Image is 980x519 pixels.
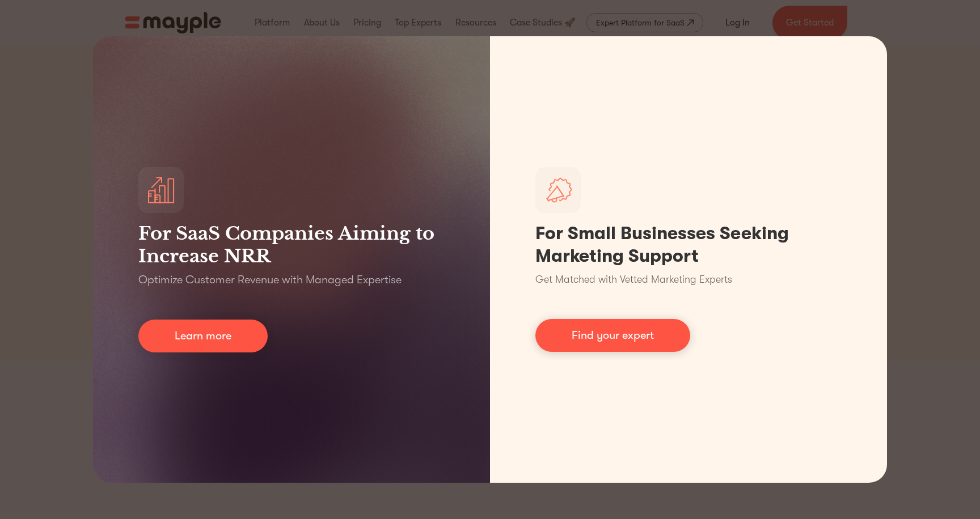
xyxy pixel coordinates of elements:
h3: For SaaS Companies Aiming to Increase NRR [138,222,445,267]
p: Optimize Customer Revenue with Managed Expertise [138,272,402,288]
p: Get Matched with Vetted Marketing Experts [535,272,732,287]
a: Find your expert [535,319,690,352]
a: Learn more [138,320,268,352]
h1: For Small Businesses Seeking Marketing Support [535,222,842,267]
